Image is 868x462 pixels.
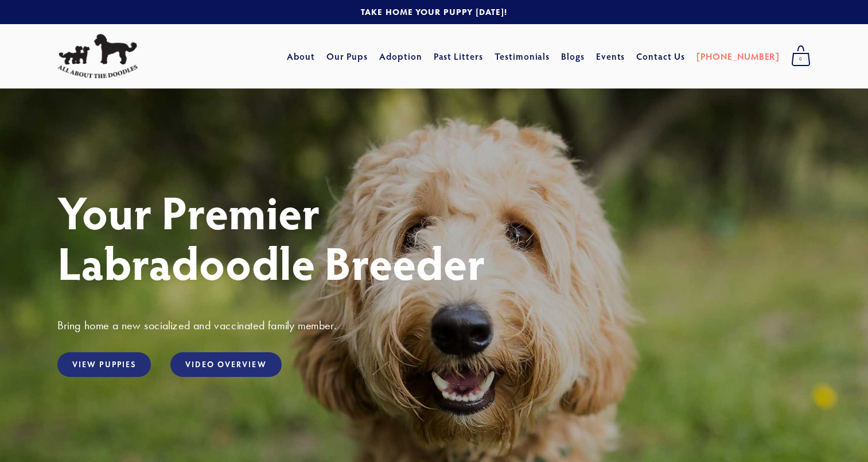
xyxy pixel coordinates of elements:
[561,46,585,67] a: Blogs
[379,46,422,67] a: Adoption
[696,46,780,67] a: [PHONE_NUMBER]
[57,318,811,333] h3: Bring home a new socialized and vaccinated family member.
[326,46,368,67] a: Our Pups
[791,52,811,67] span: 0
[495,46,550,67] a: Testimonials
[57,352,151,377] a: View Puppies
[57,34,138,79] img: All About The Doodles
[57,186,811,287] h1: Your Premier Labradoodle Breeder
[287,46,315,67] a: About
[596,46,625,67] a: Events
[170,352,281,377] a: Video Overview
[636,46,685,67] a: Contact Us
[434,50,484,62] a: Past Litters
[785,42,816,71] a: 0 items in cart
